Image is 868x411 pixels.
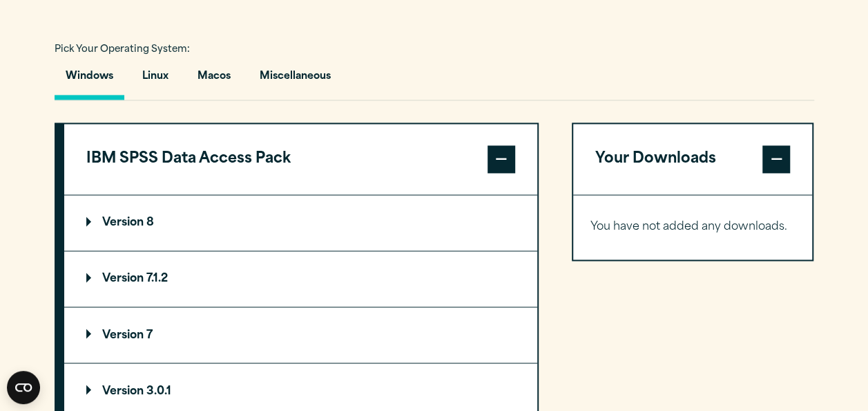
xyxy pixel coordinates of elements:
button: Miscellaneous [249,60,342,100]
button: Your Downloads [573,124,813,194]
p: Version 3.0.1 [86,385,171,396]
p: Version 8 [86,217,154,228]
summary: Version 8 [64,195,537,250]
span: Pick Your Operating System: [55,45,190,54]
button: Windows [55,60,124,100]
button: Linux [131,60,180,100]
summary: Version 7 [64,307,537,363]
button: Macos [186,60,242,100]
button: Open CMP widget [7,371,40,404]
summary: Version 7.1.2 [64,251,537,307]
div: Your Downloads [573,194,813,259]
p: Version 7 [86,329,153,340]
button: IBM SPSS Data Access Pack [64,124,537,194]
p: Version 7.1.2 [86,273,168,284]
p: You have not added any downloads. [590,217,795,237]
